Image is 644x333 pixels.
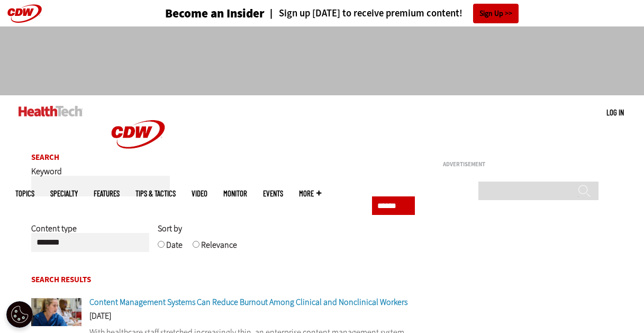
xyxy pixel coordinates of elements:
img: Home [98,95,178,174]
a: MonITor [223,190,247,197]
a: Log in [606,107,624,117]
a: Sign up [DATE] to receive premium content! [265,8,462,19]
span: Specialty [50,190,78,197]
a: Features [94,190,120,197]
img: Home [19,106,83,116]
h3: Become an Insider [165,7,265,20]
a: Become an Insider [125,7,265,20]
a: Content Management Systems Can Reduce Burnout Among Clinical and Nonclinical Workers [89,296,407,308]
a: Events [263,190,283,197]
a: Video [192,190,207,197]
label: Date [166,239,183,258]
span: More [299,190,321,197]
iframe: advertisement [443,172,602,304]
iframe: advertisement [130,37,515,85]
label: Content type [31,223,77,242]
span: Topics [15,190,34,197]
a: CDW [98,165,178,176]
div: [DATE] [31,312,415,326]
div: Cookie Settings [6,301,33,328]
button: Open Preferences [6,301,33,328]
h2: Search Results [31,276,415,284]
a: Tips & Tactics [135,190,176,197]
img: nurses talk in front of desktop computer [31,298,81,326]
div: User menu [606,107,624,118]
label: Relevance [201,239,237,258]
a: Sign Up [473,4,519,23]
span: Sort by [158,223,182,234]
